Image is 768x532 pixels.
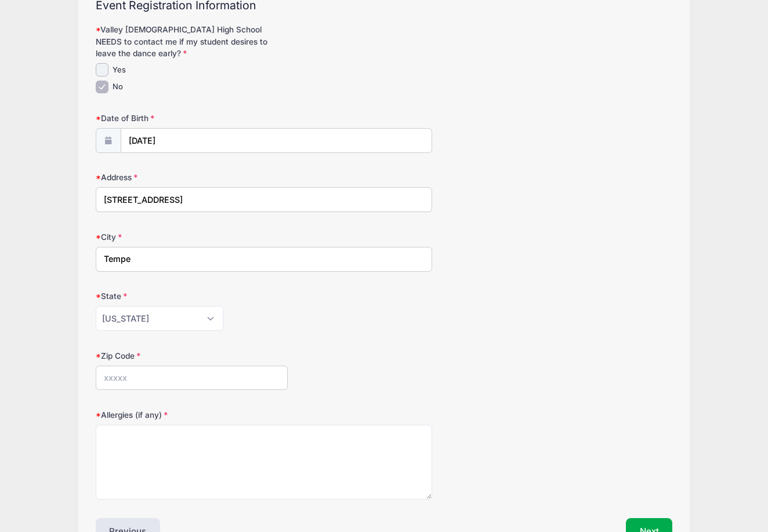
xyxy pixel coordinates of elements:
label: Valley [DEMOGRAPHIC_DATA] High School NEEDS to contact me if my student desires to leave the danc... [96,24,288,59]
label: Allergies (if any) [96,409,288,421]
label: No [113,81,123,93]
label: Yes [113,64,126,76]
label: State [96,290,288,302]
label: Address [96,172,288,183]
input: mm/dd/yyyy [121,128,432,153]
label: City [96,231,288,243]
label: Date of Birth [96,112,288,124]
input: xxxxx [96,366,288,391]
label: Zip Code [96,350,288,362]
